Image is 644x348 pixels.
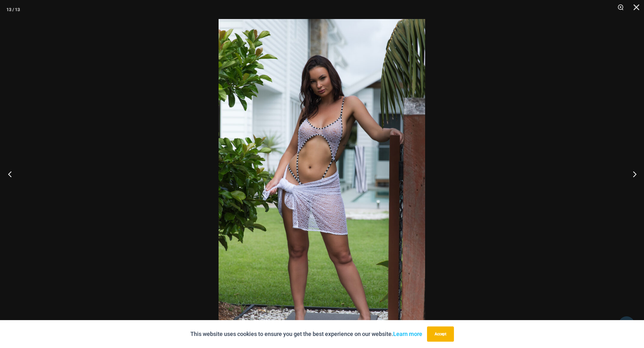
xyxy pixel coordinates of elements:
[393,331,422,337] a: Learn more
[219,19,425,329] img: Inferno Mesh Black White 8561 One Piece St Martin White 5996 Sarong 04
[427,326,454,342] button: Accept
[620,158,644,190] button: Next
[6,5,20,14] div: 13 / 13
[190,329,422,339] p: This website uses cookies to ensure you get the best experience on our website.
